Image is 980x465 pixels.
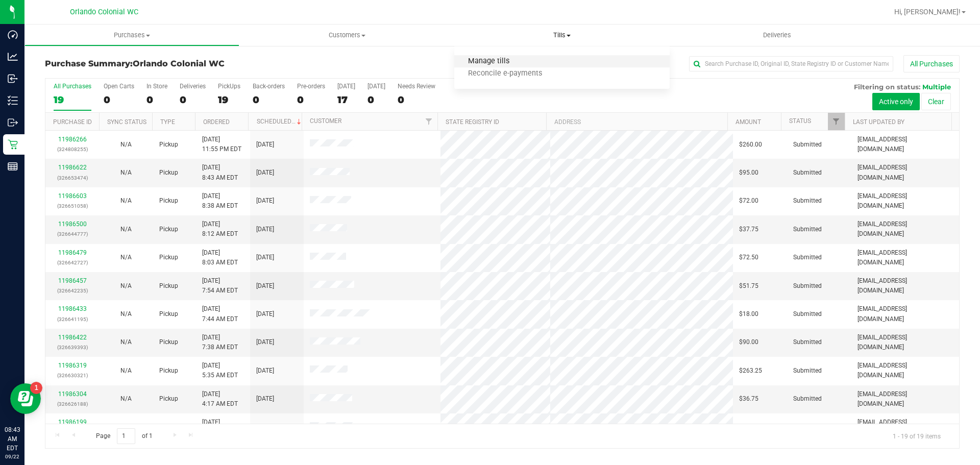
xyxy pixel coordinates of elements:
[120,282,132,289] span: Not Applicable
[903,55,960,72] button: All Purchases
[793,168,822,178] span: Submitted
[159,140,178,150] span: Pickup
[857,418,953,437] span: [EMAIL_ADDRESS][DOMAIN_NAME]
[120,169,132,176] span: Not Applicable
[52,314,93,324] p: (326641195)
[857,304,953,324] span: [EMAIL_ADDRESS][DOMAIN_NAME]
[45,59,350,68] h3: Purchase Summary:
[256,366,274,376] span: [DATE]
[70,8,138,16] span: Orlando Colonial WC
[202,248,238,267] span: [DATE] 8:03 AM EDT
[52,201,93,211] p: (326651058)
[203,118,230,126] a: Ordered
[87,428,161,444] span: Page of 1
[202,163,238,182] span: [DATE] 8:43 AM EDT
[297,94,325,106] div: 0
[107,118,146,126] a: Sync Status
[120,309,132,319] button: N/A
[256,253,274,262] span: [DATE]
[58,390,87,398] a: 11986304
[54,83,91,90] div: All Purchases
[256,225,274,234] span: [DATE]
[202,304,238,324] span: [DATE] 7:44 AM EDT
[337,83,355,90] div: [DATE]
[857,389,953,409] span: [EMAIL_ADDRESS][DOMAIN_NAME]
[159,309,178,319] span: Pickup
[670,25,885,46] a: Deliveries
[739,196,758,206] span: $72.00
[104,83,134,90] div: Open Carts
[159,366,178,376] span: Pickup
[159,225,178,234] span: Pickup
[120,254,132,261] span: Not Applicable
[202,219,238,239] span: [DATE] 8:12 AM EDT
[793,366,822,376] span: Submitted
[58,192,87,200] a: 11986603
[202,333,238,352] span: [DATE] 7:38 AM EDT
[739,140,762,150] span: $260.00
[58,136,87,143] a: 11986266
[24,25,239,46] a: Purchases
[454,25,669,46] a: Tills Manage tills Reconcile e-payments
[202,389,238,409] span: [DATE] 4:17 AM EDT
[793,394,822,404] span: Submitted
[857,219,953,239] span: [EMAIL_ADDRESS][DOMAIN_NAME]
[5,425,20,453] p: 08:43 AM EDT
[239,25,454,46] a: Customers
[58,164,87,171] a: 11986622
[857,191,953,211] span: [EMAIL_ADDRESS][DOMAIN_NAME]
[120,366,132,376] button: N/A
[146,83,167,90] div: In Store
[54,94,91,106] div: 19
[857,276,953,296] span: [EMAIL_ADDRESS][DOMAIN_NAME]
[117,428,135,444] input: 1
[789,117,811,125] a: Status
[793,281,822,291] span: Submitted
[739,394,758,404] span: $36.75
[52,144,93,154] p: (324808255)
[159,337,178,347] span: Pickup
[739,168,758,178] span: $95.00
[8,117,18,128] inline-svg: Outbound
[256,337,274,347] span: [DATE]
[180,83,206,90] div: Deliveries
[120,253,132,262] button: N/A
[793,140,822,150] span: Submitted
[120,225,132,234] button: N/A
[454,57,523,66] span: Manage tills
[922,83,951,91] span: Multiple
[310,117,341,125] a: Customer
[120,141,132,148] span: Not Applicable
[398,83,435,90] div: Needs Review
[793,309,822,319] span: Submitted
[546,113,727,131] th: Address
[256,281,274,291] span: [DATE]
[253,83,285,90] div: Back-orders
[739,366,762,376] span: $263.25
[8,139,18,150] inline-svg: Retail
[739,253,758,262] span: $72.50
[739,281,758,291] span: $51.75
[58,419,87,426] a: 11986199
[133,59,225,68] span: Orlando Colonial WC
[736,118,761,126] a: Amount
[446,118,499,126] a: State Registry ID
[53,118,92,126] a: Purchase ID
[749,31,805,40] span: Deliveries
[256,423,274,432] span: [DATE]
[120,168,132,178] button: N/A
[58,362,87,369] a: 11986319
[52,342,93,352] p: (326639393)
[58,221,87,228] a: 11986500
[689,56,893,71] input: Search Purchase ID, Original ID, State Registry ID or Customer Name...
[793,225,822,234] span: Submitted
[52,173,93,183] p: (326653474)
[25,31,239,40] span: Purchases
[120,395,132,402] span: Not Applicable
[921,93,951,110] button: Clear
[52,286,93,296] p: (326642235)
[52,399,93,409] p: (326626188)
[857,361,953,380] span: [EMAIL_ADDRESS][DOMAIN_NAME]
[58,277,87,284] a: 11986457
[104,94,134,106] div: 0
